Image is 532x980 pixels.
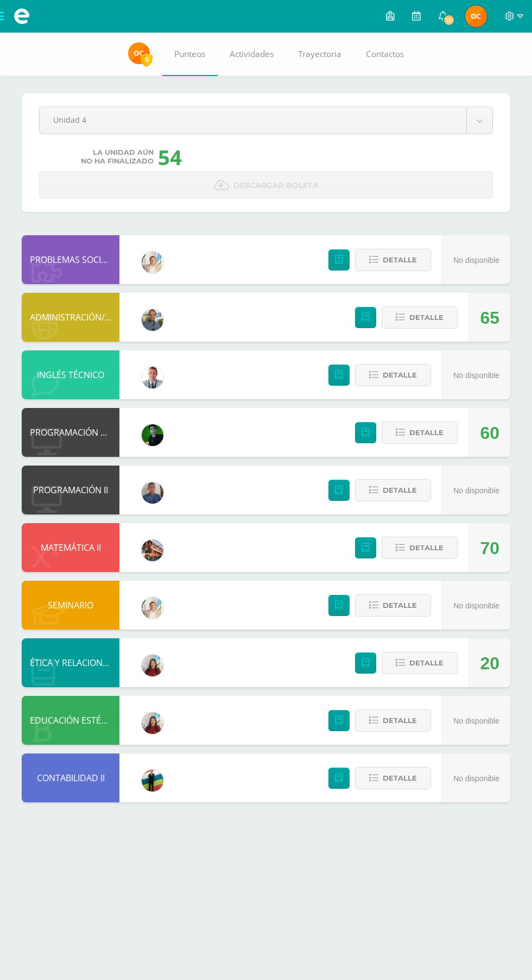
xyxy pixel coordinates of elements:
[453,371,499,380] span: No disponible
[409,538,444,558] span: Detalle
[480,409,499,457] div: 60
[465,5,487,27] img: 082b61cefc48343941cc0540aa8f8173.png
[218,33,286,76] a: Actividades
[382,537,458,559] button: Detalle
[158,143,182,171] div: 54
[366,48,404,60] span: Contactos
[409,653,444,673] span: Detalle
[22,581,119,630] div: SEMINARIO
[453,256,499,265] span: No disponible
[230,48,274,60] span: Actividades
[22,753,119,802] div: CONTABILIDAD II
[453,774,499,783] span: No disponible
[22,466,119,514] div: PROGRAMACIÓN II
[453,486,499,495] span: No disponible
[142,367,163,388] img: 15665d9db7c334c2905e1587f3c0848d.png
[22,350,119,399] div: INGLÉS TÉCNICO
[286,33,354,76] a: Trayectoria
[128,42,150,64] img: 082b61cefc48343941cc0540aa8f8173.png
[383,711,417,731] span: Detalle
[22,235,119,284] div: PROBLEMAS SOCIOECONÓMICOS
[142,655,163,676] img: 2a9226028aa254eb8bf160ce7b8ff5e0.png
[355,767,431,789] button: Detalle
[355,594,431,617] button: Detalle
[480,524,499,573] div: 70
[383,250,417,270] span: Detalle
[480,639,499,688] div: 20
[233,172,319,199] span: Descargar boleta
[40,107,492,134] a: Unidad 4
[443,14,455,26] span: 13
[142,252,163,273] img: f96c4e5d2641a63132d01c8857867525.png
[480,293,499,342] div: 65
[382,306,458,329] button: Detalle
[354,33,416,76] a: Contactos
[22,696,119,745] div: EDUCACIÓN ESTÉTICA
[53,107,453,133] span: Unidad 4
[409,307,444,328] span: Detalle
[355,249,431,271] button: Detalle
[142,309,163,331] img: 17181a757847fc8d4c08dff730b821a1.png
[22,523,119,572] div: MATEMÁTICA II
[162,33,218,76] a: Punteos
[382,422,458,444] button: Detalle
[453,717,499,725] span: No disponible
[383,595,417,615] span: Detalle
[355,709,431,732] button: Detalle
[142,539,163,561] img: 0a4f8d2552c82aaa76f7aefb013bc2ce.png
[22,638,119,687] div: ÉTICA Y RELACIONES HUMANAS
[174,48,205,60] span: Punteos
[142,482,163,504] img: bf66807720f313c6207fc724d78fb4d0.png
[383,768,417,788] span: Detalle
[142,424,163,446] img: a3f08ede47cf93992f6d41f2547503f4.png
[142,770,163,791] img: 162bcad57ce2e0614fab7e14d00a046d.png
[382,652,458,674] button: Detalle
[142,597,163,619] img: f96c4e5d2641a63132d01c8857867525.png
[355,479,431,501] button: Detalle
[383,365,417,385] span: Detalle
[142,712,163,734] img: 2a9226028aa254eb8bf160ce7b8ff5e0.png
[409,423,444,443] span: Detalle
[22,408,119,457] div: PROGRAMACIÓN COMERCIAL II
[355,364,431,386] button: Detalle
[298,48,341,60] span: Trayectoria
[383,480,417,500] span: Detalle
[141,53,153,66] span: 0
[81,148,154,166] span: La unidad aún no ha finalizado
[22,293,119,342] div: ADMINISTRACIÓN/REDACCIÓN Y CORRESPONDENCIA
[453,601,499,610] span: No disponible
